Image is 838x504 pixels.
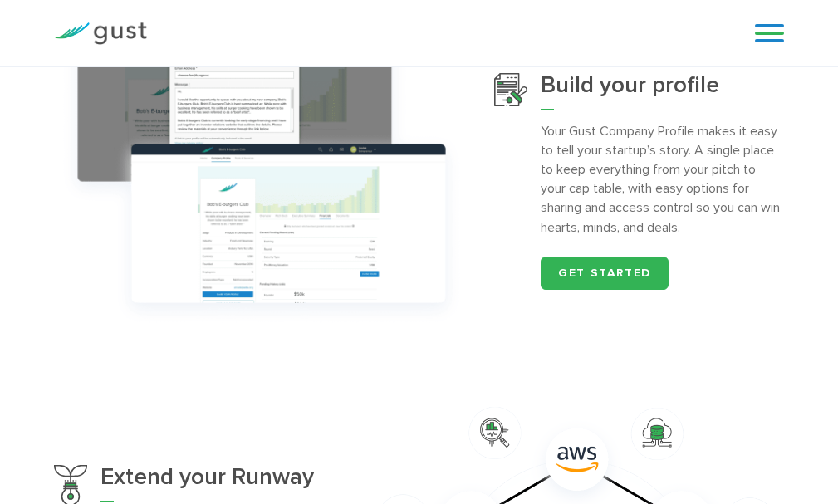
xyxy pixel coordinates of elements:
h3: Extend your Runway [100,465,343,502]
img: Build Your Profile [494,73,527,106]
img: Group 1147 [54,5,469,332]
h3: Build your profile [541,73,783,110]
a: Get started [541,257,669,290]
img: Gust Logo [54,22,147,45]
p: Your Gust Company Profile makes it easy to tell your startup’s story. A single place to keep ever... [541,121,783,236]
